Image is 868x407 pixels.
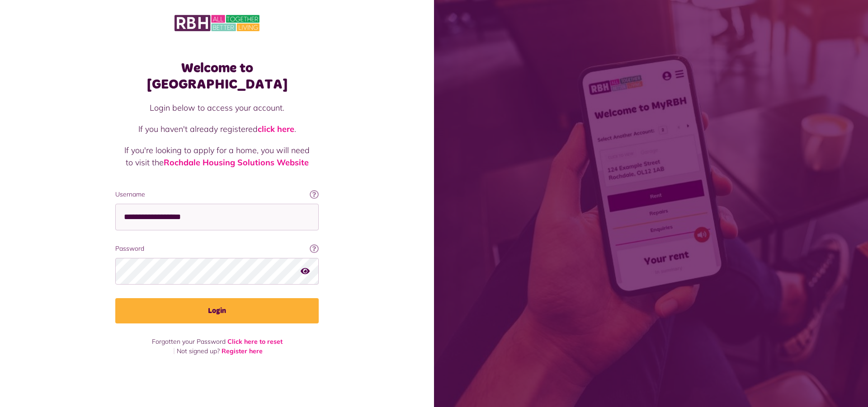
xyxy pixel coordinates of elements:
[258,124,294,134] a: click here
[222,347,263,355] a: Register here
[115,60,319,93] h1: Welcome to [GEOGRAPHIC_DATA]
[164,157,309,168] a: Rochdale Housing Solutions Website
[175,14,259,33] img: MyRBH
[115,244,319,253] label: Password
[227,337,283,346] a: Click here to reset
[152,337,226,346] span: Forgotten your Password
[177,347,220,355] span: Not signed up?
[124,123,310,135] p: If you haven't already registered .
[115,190,319,199] label: Username
[124,102,310,114] p: Login below to access your account.
[115,298,319,323] button: Login
[124,144,310,168] p: If you're looking to apply for a home, you will need to visit the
